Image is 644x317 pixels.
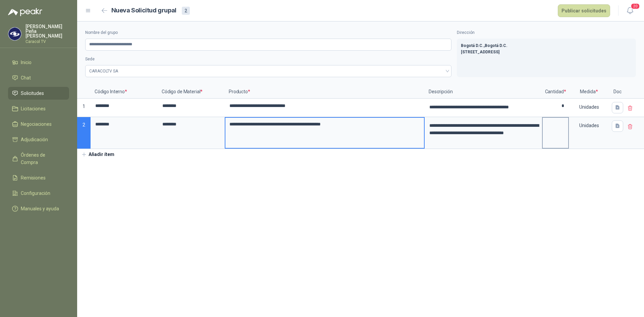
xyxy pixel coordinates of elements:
p: Medida [569,85,609,99]
span: Solicitudes [21,90,44,97]
button: Publicar solicitudes [558,4,610,17]
a: Inicio [8,56,69,69]
p: Descripción [425,85,542,99]
span: Adjudicación [21,136,48,143]
p: Código de Material [158,85,225,99]
div: Unidades [570,99,608,115]
a: Solicitudes [8,87,69,100]
a: Negociaciones [8,118,69,130]
span: Inicio [21,59,32,66]
p: Código Interno [91,85,158,99]
span: Manuales y ayuda [21,205,59,212]
span: Chat [21,74,31,82]
a: Manuales y ayuda [8,202,69,215]
span: Negociaciones [21,120,52,128]
label: Dirección [457,30,636,36]
a: Configuración [8,187,69,200]
a: Chat [8,71,69,84]
a: Remisiones [8,171,69,184]
a: Licitaciones [8,102,69,115]
label: Sede [85,56,451,62]
span: Configuración [21,190,50,197]
p: Doc [609,85,626,99]
p: Producto [225,85,425,99]
a: Adjudicación [8,133,69,146]
span: Remisiones [21,174,46,181]
span: CARACOLTV SA [89,66,447,76]
p: [STREET_ADDRESS] [461,49,632,55]
span: Licitaciones [21,105,46,112]
h2: Nueva Solicitud grupal [111,6,176,15]
button: 20 [624,5,636,17]
button: Añadir ítem [77,149,118,160]
a: Órdenes de Compra [8,149,69,169]
span: Órdenes de Compra [21,151,63,166]
p: Cantidad [542,85,569,99]
img: Company Logo [8,28,21,40]
p: 1 [77,99,91,117]
p: [PERSON_NAME] Peña [PERSON_NAME] [25,24,69,38]
p: 2 [77,117,91,149]
p: Bogotá D.C. , Bogotá D.C. [461,43,632,49]
p: Caracol TV [25,40,69,44]
img: Logo peakr [8,8,42,16]
span: 20 [631,3,640,9]
label: Nombre del grupo [85,30,451,36]
div: Unidades [570,118,608,133]
div: 2 [182,7,190,15]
